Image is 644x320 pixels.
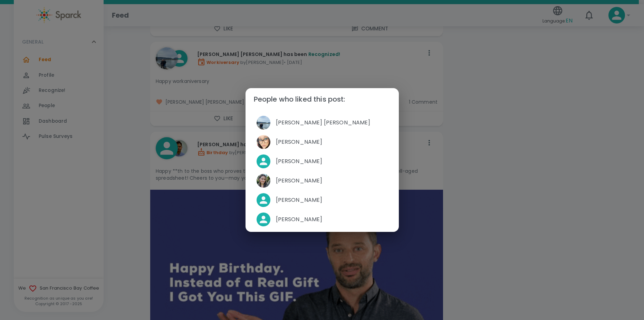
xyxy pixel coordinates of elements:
div: Picture of Anna Belle Heredia[PERSON_NAME] [PERSON_NAME] [251,113,393,132]
div: [PERSON_NAME] [251,190,393,210]
div: Picture of Favi Ruiz[PERSON_NAME] [251,132,393,152]
img: Picture of Mackenzie Vega [257,174,270,188]
span: [PERSON_NAME] [276,157,388,166]
span: [PERSON_NAME] [276,177,388,185]
span: [PERSON_NAME] [276,196,388,204]
div: [PERSON_NAME] [251,152,393,171]
div: [PERSON_NAME] [251,210,393,229]
span: [PERSON_NAME] [276,215,388,224]
img: Picture of Favi Ruiz [257,135,270,149]
div: Picture of Mackenzie Vega[PERSON_NAME] [251,171,393,190]
span: [PERSON_NAME] [PERSON_NAME] [276,119,388,127]
img: Picture of Anna Belle Heredia [257,116,270,130]
h2: People who liked this post: [246,88,399,110]
span: [PERSON_NAME] [276,138,388,146]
